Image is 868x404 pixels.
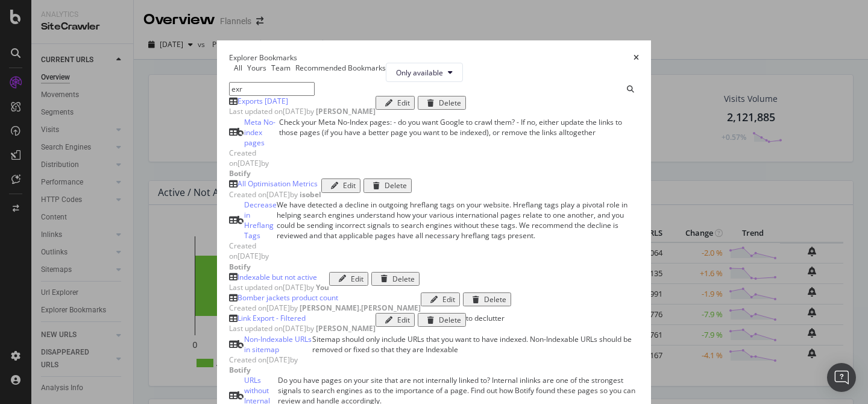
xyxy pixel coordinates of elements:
div: Meta No-index pages [244,117,279,148]
b: Botify [229,365,251,375]
div: Delete [385,180,407,191]
div: Delete [439,98,461,108]
span: Last updated on [DATE] by [229,282,329,292]
button: Only available [386,63,463,82]
div: times [634,52,639,63]
span: Last updated on [DATE] by [229,106,376,116]
div: We have detected a decline in outgoing hreflang tags on your website. Hreflang tags play a pivota... [277,200,639,272]
div: Check your Meta No-Index pages: - do you want Google to crawl them? - If no, either update the li... [279,117,639,179]
button: Delete [363,178,412,192]
div: Edit [397,98,410,108]
div: Sitemap should only include URLs that you want to have indexed. Non-Indexable URLs should be remo... [312,334,639,376]
div: Yours [242,63,266,73]
div: Bomber jackets product count [237,292,338,303]
b: Botify [229,168,251,178]
div: Edit [397,315,410,325]
button: Edit [321,178,360,192]
span: Last updated on [DATE] by [229,323,376,333]
div: Delete [484,294,506,305]
b: [PERSON_NAME].[PERSON_NAME] [300,303,421,313]
button: Edit [421,292,460,306]
div: Team [266,63,291,73]
div: Open Intercom Messenger [827,363,856,392]
span: Created on [DATE] by [229,303,421,313]
div: Recommended Bookmarks [291,63,386,73]
span: Only available [396,68,443,78]
button: Edit [376,96,415,110]
b: [PERSON_NAME] [316,106,376,116]
span: Created on [DATE] by [229,241,269,271]
button: Delete [463,292,511,306]
div: Exports [DATE] [237,96,288,106]
div: Delete [439,315,461,325]
div: All [229,63,242,73]
div: Recommended Bookmarks [295,63,386,73]
span: Created on [DATE] by [229,189,321,200]
button: Delete [371,272,420,286]
b: Botify [229,262,251,272]
b: isobel [300,189,321,200]
div: Yours [247,63,266,73]
span: Created on [DATE] by [229,355,298,375]
div: Non-Indexable URLs in sitemap [244,334,312,355]
div: Explorer Bookmarks [229,52,297,63]
span: Created on [DATE] by [229,148,269,178]
b: You [316,282,329,292]
b: [PERSON_NAME] [316,323,376,333]
div: All Optimisation Metrics [237,178,318,189]
div: All [234,63,242,73]
div: to declutter [466,313,505,333]
div: Team [271,63,291,73]
button: Delete [418,313,466,327]
input: Search [229,82,315,96]
div: Edit [442,294,455,305]
button: Edit [376,313,415,327]
div: Link Export - Filtered [237,313,306,323]
button: Edit [329,272,368,286]
div: Edit [343,180,356,191]
div: Edit [351,274,363,284]
button: Delete [418,96,466,110]
div: Delete [392,274,415,284]
div: Indexable but not active [237,272,317,282]
div: Decrease in Hreflang Tags [244,200,277,241]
